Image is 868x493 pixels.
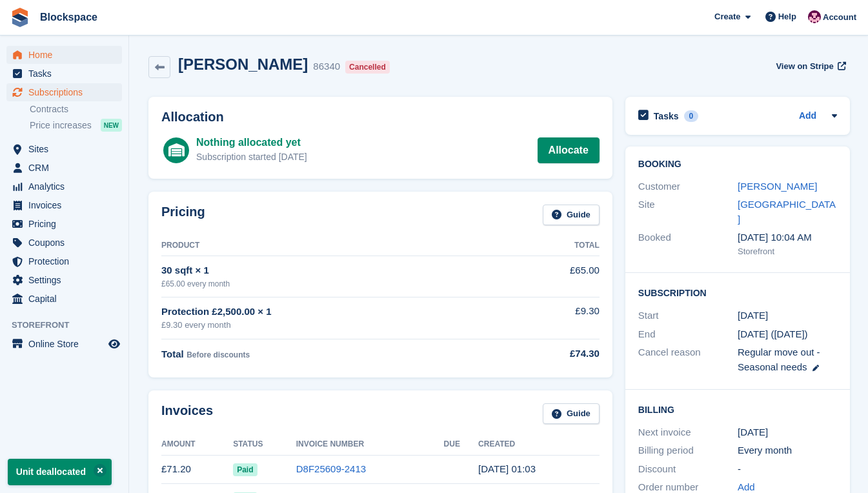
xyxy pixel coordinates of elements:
div: [DATE] 10:04 AM [738,230,837,245]
div: Next invoice [638,425,738,440]
div: 30 sqft × 1 [161,263,507,278]
div: Every month [738,443,837,458]
a: menu [6,140,122,158]
a: Contracts [30,103,122,116]
span: Before discounts [187,350,250,359]
span: Total [161,348,184,359]
div: £9.30 every month [161,319,507,332]
div: Protection £2,500.00 × 1 [161,305,507,319]
span: Account [823,11,856,24]
a: [GEOGRAPHIC_DATA] [738,199,836,225]
th: Created [478,434,600,455]
span: Settings [28,271,106,289]
a: menu [6,65,122,83]
div: Booked [638,230,738,257]
td: £65.00 [507,256,600,297]
div: Site [638,197,738,226]
span: Storefront [12,319,128,332]
a: menu [6,46,122,64]
h2: Pricing [161,205,205,226]
h2: Tasks [654,110,679,122]
time: 2025-08-19 00:03:06 UTC [478,463,536,474]
a: D8F25609-2413 [296,463,366,474]
span: Regular move out - Seasonal needs [738,347,820,372]
a: Blockspace [35,6,103,28]
th: Total [507,236,600,256]
a: [PERSON_NAME] [738,181,817,192]
a: Guide [543,403,600,425]
div: Discount [638,462,738,477]
a: menu [6,290,122,308]
td: £9.30 [507,297,600,339]
h2: Subscription [638,286,837,299]
div: Start [638,308,738,323]
div: Billing period [638,443,738,458]
span: Create [714,10,740,23]
div: £65.00 every month [161,278,507,290]
a: Price increases NEW [30,118,122,132]
h2: [PERSON_NAME] [178,55,308,73]
span: Online Store [28,335,106,353]
a: menu [6,234,122,252]
th: Invoice Number [296,434,444,455]
span: Subscriptions [28,83,106,101]
div: Customer [638,179,738,194]
time: 2025-05-19 00:00:00 UTC [738,308,768,323]
div: Cancel reason [638,345,738,374]
div: End [638,327,738,342]
h2: Billing [638,403,837,416]
span: Analytics [28,177,106,196]
p: Unit deallocated [8,459,112,485]
div: £74.30 [507,347,600,361]
a: menu [6,252,122,270]
span: Help [778,10,796,23]
h2: Invoices [161,403,213,425]
a: menu [6,335,122,353]
span: View on Stripe [776,60,833,73]
th: Product [161,236,507,256]
th: Amount [161,434,233,455]
div: [DATE] [738,425,837,440]
div: Nothing allocated yet [196,135,307,150]
span: [DATE] ([DATE]) [738,328,808,339]
span: Paid [233,463,257,476]
span: Coupons [28,234,106,252]
img: stora-icon-8386f47178a22dfd0bd8f6a31ec36ba5ce8667c1dd55bd0f319d3a0aa187defe.svg [10,8,30,27]
span: Price increases [30,119,92,132]
a: Add [799,109,816,124]
div: NEW [101,119,122,132]
span: Tasks [28,65,106,83]
a: Preview store [106,336,122,352]
th: Status [233,434,296,455]
a: menu [6,83,122,101]
span: Sites [28,140,106,158]
a: menu [6,215,122,233]
span: Home [28,46,106,64]
a: menu [6,271,122,289]
a: menu [6,177,122,196]
div: - [738,462,837,477]
div: Cancelled [345,61,390,74]
div: 86340 [313,59,340,74]
span: Invoices [28,196,106,214]
th: Due [444,434,478,455]
div: 0 [684,110,699,122]
img: Blockspace [808,10,821,23]
a: menu [6,159,122,177]
a: menu [6,196,122,214]
a: Guide [543,205,600,226]
span: CRM [28,159,106,177]
td: £71.20 [161,455,233,484]
h2: Booking [638,159,837,170]
span: Capital [28,290,106,308]
span: Pricing [28,215,106,233]
div: Storefront [738,245,837,258]
h2: Allocation [161,110,600,125]
span: Protection [28,252,106,270]
a: Allocate [538,137,600,163]
div: Subscription started [DATE] [196,150,307,164]
a: View on Stripe [771,55,849,77]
